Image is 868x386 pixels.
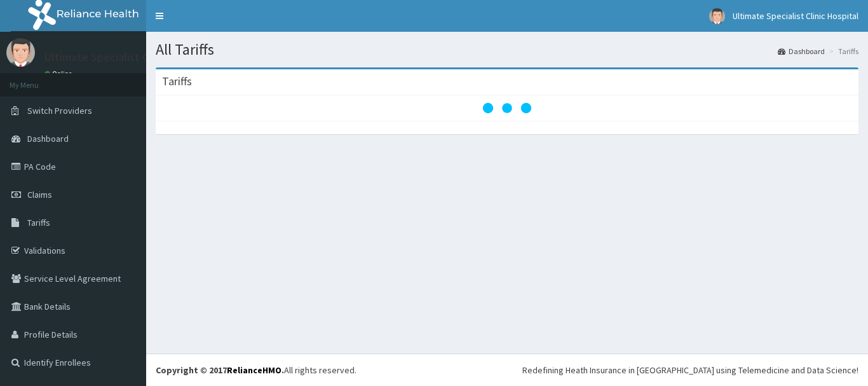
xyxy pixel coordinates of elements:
[156,364,284,376] strong: Copyright © 2017 .
[709,8,725,24] img: User Image
[27,189,52,200] span: Claims
[44,69,75,78] a: Online
[778,46,825,57] a: Dashboard
[227,364,281,376] a: RelianceHMO
[27,105,92,116] span: Switch Providers
[44,52,214,63] p: Ultimate Specialist Clinic Hospital
[522,364,858,376] div: Redefining Heath Insurance in [GEOGRAPHIC_DATA] using Telemedicine and Data Science!
[27,133,69,144] span: Dashboard
[156,41,858,58] h1: All Tariffs
[733,10,858,22] span: Ultimate Specialist Clinic Hospital
[162,76,192,87] h3: Tariffs
[826,46,858,57] li: Tariffs
[27,217,50,228] span: Tariffs
[6,38,35,67] img: User Image
[482,83,532,134] svg: audio-loading
[146,354,868,386] footer: All rights reserved.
